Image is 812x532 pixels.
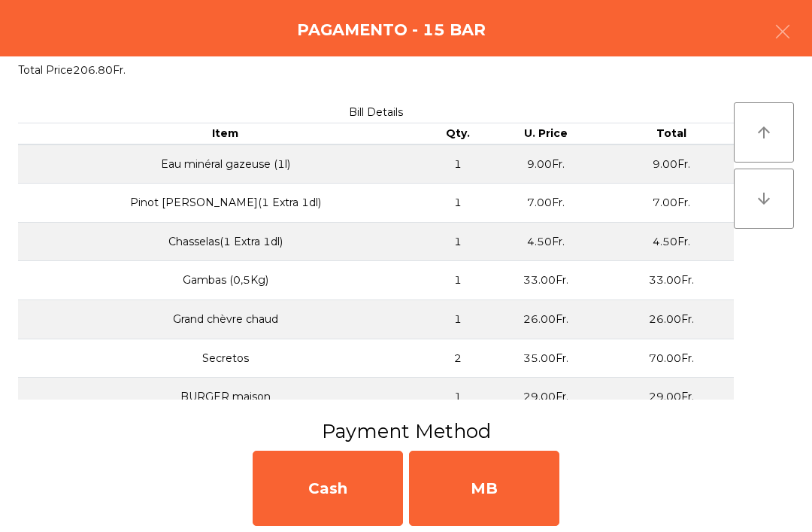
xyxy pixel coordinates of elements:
td: 29.00Fr. [608,378,734,417]
span: 206.80Fr. [73,63,126,77]
td: 1 [432,300,483,339]
span: Bill Details [349,105,403,119]
td: 1 [432,222,483,261]
td: 70.00Fr. [608,339,734,378]
button: arrow_downward [734,169,794,229]
td: Pinot [PERSON_NAME] [18,184,432,223]
td: 7.00Fr. [608,184,734,223]
td: Eau minéral gazeuse (1l) [18,144,432,184]
td: 33.00Fr. [483,261,609,300]
div: Cash [253,451,403,526]
td: 26.00Fr. [483,300,609,339]
i: arrow_upward [755,123,773,141]
th: Item [18,123,432,144]
td: 1 [432,378,483,417]
td: Chasselas [18,222,432,261]
th: U. Price [483,123,609,144]
td: 4.50Fr. [483,222,609,261]
td: 1 [432,261,483,300]
h4: Pagamento - 15 BAR [297,19,486,41]
td: Secretos [18,339,432,378]
span: Total Price [18,63,73,77]
h3: Payment Method [11,418,801,445]
td: 1 [432,184,483,223]
td: 26.00Fr. [608,300,734,339]
span: (1 Extra 1dl) [258,196,321,209]
td: 33.00Fr. [608,261,734,300]
td: 9.00Fr. [608,144,734,184]
td: 2 [432,339,483,378]
button: arrow_upward [734,102,794,163]
td: 4.50Fr. [608,222,734,261]
td: BURGER maison [18,378,432,417]
div: MB [409,451,559,526]
td: 9.00Fr. [483,144,609,184]
span: (1 Extra 1dl) [220,235,283,248]
th: Total [608,123,734,144]
td: 1 [432,144,483,184]
i: arrow_downward [755,190,773,208]
td: 7.00Fr. [483,184,609,223]
td: Grand chèvre chaud [18,300,432,339]
th: Qty. [432,123,483,144]
td: 35.00Fr. [483,339,609,378]
td: 29.00Fr. [483,378,609,417]
td: Gambas (0,5Kg) [18,261,432,300]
